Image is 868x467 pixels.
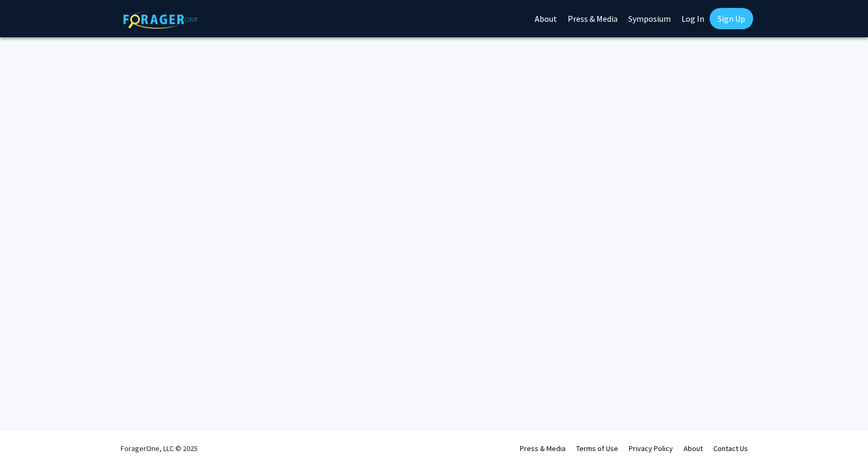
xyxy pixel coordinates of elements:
[684,444,703,453] a: About
[123,10,198,29] img: ForagerOne Logo
[520,444,566,453] a: Press & Media
[121,430,198,467] div: ForagerOne, LLC © 2025
[629,444,673,453] a: Privacy Policy
[710,8,753,29] a: Sign Up
[713,444,748,453] a: Contact Us
[576,444,618,453] a: Terms of Use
